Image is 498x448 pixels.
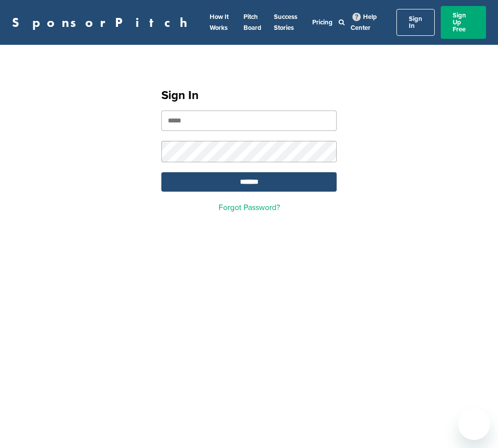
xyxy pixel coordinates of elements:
a: Sign In [396,9,435,36]
a: How It Works [210,13,229,32]
iframe: Button to launch messaging window [458,408,490,440]
a: Help Center [351,11,377,34]
a: Pricing [312,18,333,26]
a: SponsorPitch [12,16,194,29]
a: Forgot Password? [219,203,280,213]
a: Success Stories [274,13,297,32]
a: Pitch Board [244,13,261,32]
a: Sign Up Free [441,6,486,39]
h1: Sign In [161,87,337,105]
